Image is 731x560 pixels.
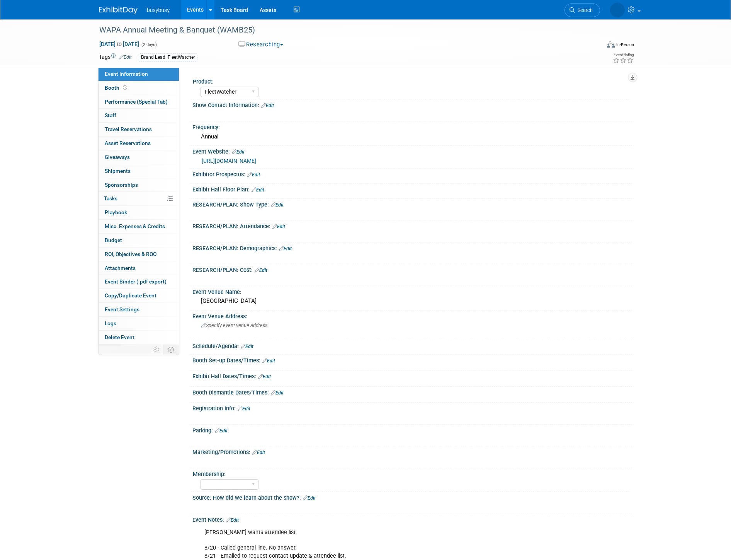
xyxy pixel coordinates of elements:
span: Travel Reservations [105,126,152,132]
div: Parking: [192,425,632,435]
span: (2 days) [141,42,157,47]
a: Attachments [99,261,179,275]
div: Booth Dismantle Dates/Times: [192,387,632,397]
div: Schedule/Agenda: [192,340,632,350]
a: Misc. Expenses & Credits [99,220,179,233]
div: Annual [198,131,626,143]
a: [URL][DOMAIN_NAME] [202,158,256,164]
a: Edit [241,344,253,349]
div: Frequency: [192,121,632,131]
a: Playbook [99,206,179,219]
span: Delete Event [105,334,134,340]
a: Edit [215,428,228,434]
a: ROI, Objectives & ROO [99,248,179,261]
div: Brand Lead: FleetWatcher [139,53,197,61]
a: Delete Event [99,331,179,344]
div: Source: How did we learn about the show?: [192,492,632,502]
a: Edit [238,406,250,411]
div: RESEARCH/PLAN: Attendance: [192,220,632,230]
a: Edit [255,268,267,273]
a: Shipments [99,164,179,178]
a: Edit [258,374,271,379]
span: Specify event venue address [201,323,267,328]
span: Booth [105,85,129,91]
span: to [116,41,123,47]
span: Sponsorships [105,182,138,188]
img: Braden Gillespie [610,3,625,17]
a: Logs [99,317,179,330]
span: Search [575,7,593,13]
span: Staff [105,112,116,118]
img: ExhibitDay [99,7,138,14]
a: Sponsorships [99,178,179,192]
a: Edit [261,103,274,108]
span: Logs [105,320,116,326]
div: RESEARCH/PLAN: Cost: [192,264,632,274]
div: Event Website: [192,146,632,156]
div: WAPA Annual Meeting & Banquet (WAMB25) [97,23,588,37]
a: Edit [271,202,284,208]
span: Event Binder (.pdf export) [105,278,167,285]
span: Misc. Expenses & Credits [105,223,165,229]
div: Exhibitor Prospectus: [192,169,632,179]
span: Booth not reserved yet [121,85,129,90]
span: Giveaways [105,154,130,160]
div: Event Notes: [192,514,632,524]
img: Format-Inperson.png [607,41,615,48]
span: Playbook [105,209,127,215]
div: Membership: [193,468,629,478]
a: Asset Reservations [99,137,179,150]
a: Copy/Duplicate Event [99,289,179,302]
a: Edit [279,246,292,251]
div: Registration Info: [192,403,632,413]
a: Event Information [99,67,179,81]
div: Product: [193,76,629,85]
a: Booth [99,81,179,95]
div: Event Venue Name: [192,286,632,296]
div: Marketing/Promotions: [192,446,632,456]
button: Researching [236,41,286,49]
a: Performance (Special Tab) [99,95,179,109]
a: Edit [271,390,284,396]
div: Exhibit Hall Floor Plan: [192,184,632,194]
a: Tasks [99,192,179,205]
a: Edit [252,450,265,455]
a: Edit [119,55,132,60]
div: [GEOGRAPHIC_DATA] [198,295,626,307]
a: Search [564,3,600,17]
a: Edit [226,517,239,523]
div: Event Rating [613,53,634,57]
a: Edit [262,358,275,364]
div: RESEARCH/PLAN: Demographics: [192,242,632,253]
a: Staff [99,109,179,122]
a: Budget [99,234,179,247]
span: busybusy [147,7,170,13]
a: Edit [272,224,285,229]
span: Performance (Special Tab) [105,99,168,105]
a: Edit [232,149,245,155]
div: Event Format [554,40,634,52]
a: Edit [247,172,260,178]
a: Edit [303,495,316,501]
div: Booth Set-up Dates/Times: [192,355,632,365]
span: Copy/Duplicate Event [105,292,156,299]
span: Asset Reservations [105,140,151,146]
td: Toggle Event Tabs [163,345,179,355]
span: Event Settings [105,306,139,312]
td: Personalize Event Tab Strip [150,345,163,355]
div: Exhibit Hall Dates/Times: [192,370,632,381]
span: Tasks [104,195,117,201]
a: Edit [252,187,264,193]
a: Event Binder (.pdf export) [99,275,179,289]
span: Event Information [105,71,148,77]
div: In-Person [616,42,634,48]
a: Giveaways [99,150,179,164]
div: Event Venue Address: [192,311,632,320]
span: [DATE] [DATE] [99,41,139,48]
td: Tags [99,53,132,62]
span: ROI, Objectives & ROO [105,251,156,257]
div: RESEARCH/PLAN: Show Type: [192,199,632,209]
span: Shipments [105,168,131,174]
span: Attachments [105,265,136,271]
div: Show Contact Information: [192,99,632,109]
